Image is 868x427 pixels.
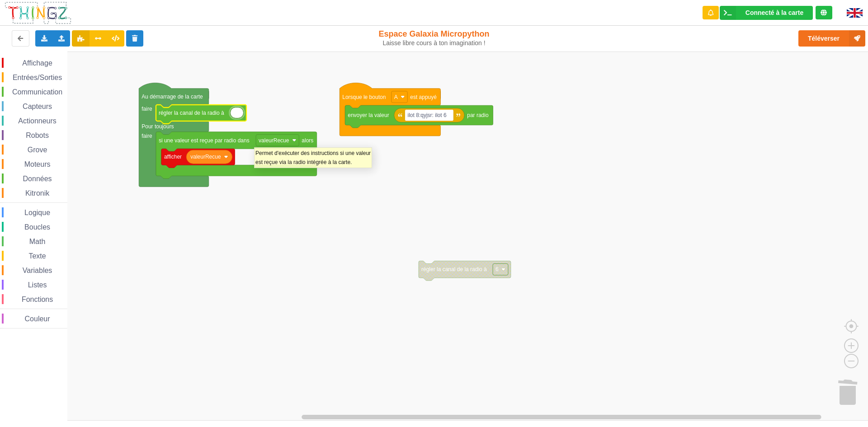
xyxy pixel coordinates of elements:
[21,267,54,274] span: Variables
[302,137,313,143] text: alors
[342,94,386,100] text: Lorsque le bouton
[495,266,499,272] text: 6
[255,158,371,167] div: est reçue via la radio intégrée à la carte.
[164,154,182,160] text: afficher
[190,154,221,160] text: valeurRecue
[26,146,49,154] span: Grove
[421,266,487,272] text: régler la canal de la radio à
[359,39,510,47] div: Laisse libre cours à ton imagination !
[410,94,437,100] text: est appuyé
[259,137,289,143] text: valeurRecue
[816,6,832,19] div: Tu es connecté au serveur de création de Thingz
[27,281,48,289] span: Listes
[17,117,58,125] span: Actionneurs
[142,123,174,130] text: Pour toujours
[21,59,53,67] span: Affichage
[24,315,52,323] span: Couleur
[28,238,47,245] span: Math
[21,103,53,110] span: Capteurs
[408,112,447,118] text: ilot 8:qyjsr: ilot 6
[22,175,53,183] span: Données
[847,8,863,18] img: gb.png
[348,112,389,118] text: envoyer la valeur
[255,149,371,158] div: Permet d'exécuter des instructions si une valeur
[27,252,47,260] span: Texte
[159,110,224,116] text: régler la canal de la radio à
[23,209,52,216] span: Logique
[4,1,72,25] img: thingz_logo.png
[142,106,152,112] text: faire
[142,133,152,139] text: faire
[142,94,203,100] text: Au démarrage de la carte
[394,94,398,100] text: A
[20,296,54,303] span: Fonctions
[798,30,865,47] button: Téléverser
[359,29,510,47] div: Espace Galaxia Micropython
[159,137,250,143] text: si une valeur est reçue par radio dans
[11,74,63,81] span: Entrées/Sorties
[745,9,803,16] div: Connecté à la carte
[11,88,64,96] span: Communication
[24,131,50,139] span: Robots
[720,6,813,20] div: Ta base fonctionne bien !
[24,189,51,197] span: Kitronik
[23,160,52,168] span: Moteurs
[467,112,489,118] text: par radio
[23,223,52,231] span: Boucles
